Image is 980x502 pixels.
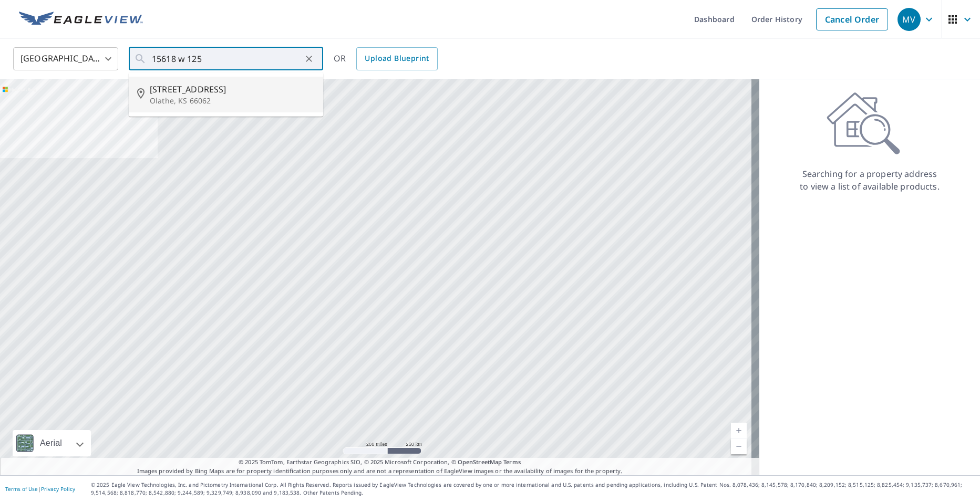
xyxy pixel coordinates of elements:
a: Current Level 5, Zoom Out [731,438,747,454]
p: Olathe, KS 66062 [150,96,315,106]
a: Privacy Policy [41,485,75,493]
span: © 2025 TomTom, Earthstar Geographics SIO, © 2025 Microsoft Corporation, © [239,458,521,467]
div: Aerial [37,430,65,456]
div: OR [334,47,438,70]
span: Upload Blueprint [365,52,429,65]
p: Searching for a property address to view a list of available products. [799,168,940,193]
a: Upload Blueprint [356,47,437,70]
a: OpenStreetMap [458,458,502,466]
div: [GEOGRAPHIC_DATA] [13,44,118,74]
img: EV Logo [19,12,143,27]
div: Aerial [13,430,91,456]
a: Terms of Use [5,485,38,493]
button: Clear [302,51,316,66]
a: Cancel Order [816,8,888,30]
a: Terms [503,458,521,466]
input: Search by address or latitude-longitude [152,44,302,74]
a: Current Level 5, Zoom In [731,423,747,438]
p: | [5,486,75,492]
div: MV [898,8,921,31]
span: [STREET_ADDRESS] [150,83,315,96]
p: © 2025 Eagle View Technologies, Inc. and Pictometry International Corp. All Rights Reserved. Repo... [91,481,975,497]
